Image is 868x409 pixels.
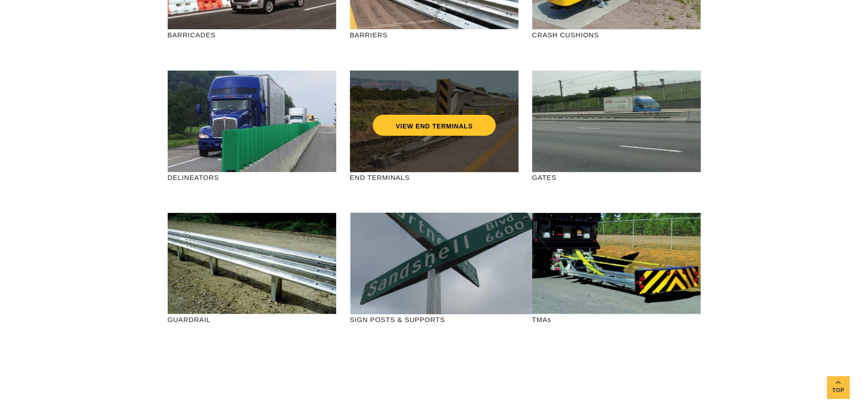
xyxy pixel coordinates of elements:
a: Top [827,376,850,399]
a: VIEW END TERMINALS [373,115,495,136]
p: BARRICADES [168,30,336,40]
p: END TERMINALS [350,172,519,183]
p: CRASH CUSHIONS [532,30,701,40]
span: Top [827,385,850,396]
p: GATES [532,172,701,183]
p: DELINEATORS [168,172,336,183]
p: TMAs [532,314,701,325]
p: GUARDRAIL [168,314,336,325]
p: SIGN POSTS & SUPPORTS [350,314,519,325]
p: BARRIERS [350,30,519,40]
